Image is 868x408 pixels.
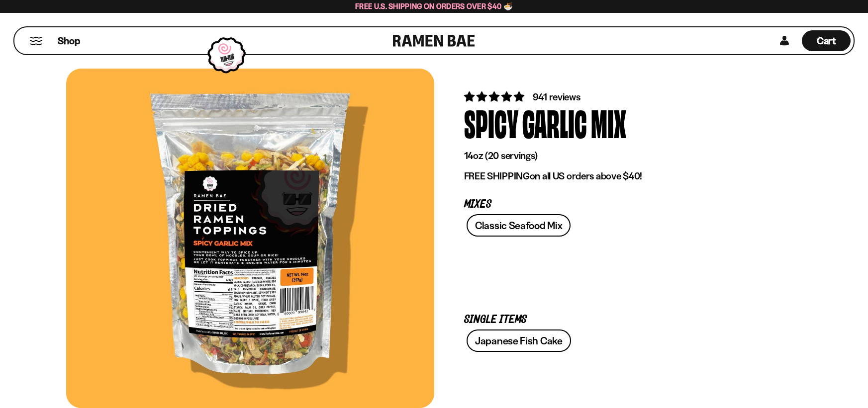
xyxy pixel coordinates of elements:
p: 14oz (20 servings) [464,150,772,162]
a: Shop [58,30,80,51]
a: Cart [802,27,851,54]
div: Spicy [464,104,518,141]
a: Classic Seafood Mix [467,214,571,237]
p: on all US orders above $40! [464,170,772,182]
span: Free U.S. Shipping on Orders over $40 🍜 [355,1,513,11]
span: Cart [817,35,836,47]
span: 941 reviews [533,91,580,103]
a: Japanese Fish Cake [467,329,571,352]
span: 4.75 stars [464,90,526,103]
strong: FREE SHIPPING [464,170,530,182]
p: Single Items [464,315,772,325]
button: Mobile Menu Trigger [29,37,43,45]
span: Shop [58,34,80,48]
p: Mixes [464,200,772,209]
div: Mix [591,104,626,141]
div: Garlic [522,104,587,141]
